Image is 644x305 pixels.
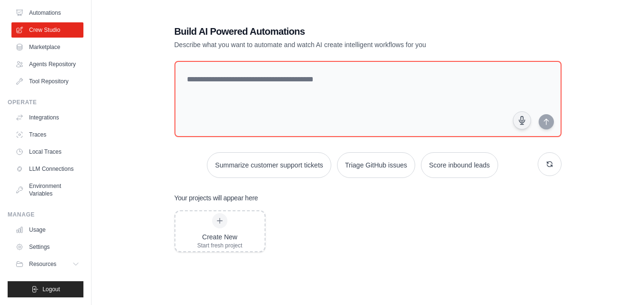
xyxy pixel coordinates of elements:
span: Resources [29,260,56,268]
a: Environment Variables [11,178,83,201]
iframe: Chat Widget [596,259,644,305]
a: Usage [11,222,83,237]
button: Summarize customer support tickets [207,152,331,178]
div: Create New [197,232,243,242]
span: Logout [42,285,60,293]
a: Automations [11,5,83,20]
h1: Build AI Powered Automations [174,25,495,38]
a: Tool Repository [11,74,83,89]
button: Click to speak your automation idea [513,111,531,129]
button: Logout [8,281,83,297]
a: Local Traces [11,144,83,159]
a: Traces [11,127,83,142]
a: Settings [11,239,83,255]
h3: Your projects will appear here [174,193,258,203]
p: Describe what you want to automate and watch AI create intelligent workflows for you [174,40,495,49]
button: Get new suggestions [538,152,562,176]
a: LLM Connections [11,161,83,177]
a: Integrations [11,110,83,125]
button: Score inbound leads [421,152,498,178]
div: Start fresh project [197,242,243,249]
div: Manage [8,211,83,218]
button: Resources [11,256,83,272]
div: Operate [8,98,83,106]
a: Agents Repository [11,57,83,72]
button: Triage GitHub issues [337,152,415,178]
a: Marketplace [11,39,83,55]
a: Crew Studio [11,22,83,38]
